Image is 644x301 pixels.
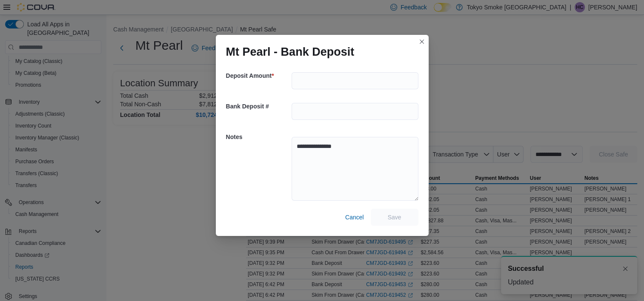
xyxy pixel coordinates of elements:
[345,213,364,221] span: Cancel
[388,213,401,221] span: Save
[226,67,290,84] h5: Deposit Amount
[226,128,290,145] h5: Notes
[371,209,418,226] button: Save
[417,37,427,47] button: Closes this modal window
[342,209,367,226] button: Cancel
[226,98,290,115] h5: Bank Deposit #
[226,45,355,59] h1: Mt Pearl - Bank Deposit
